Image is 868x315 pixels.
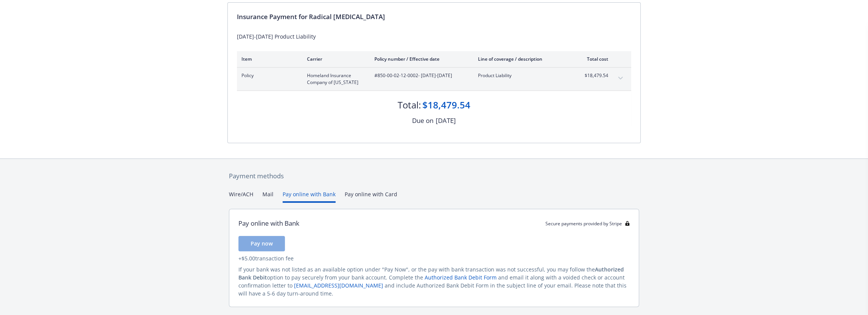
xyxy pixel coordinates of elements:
[374,72,466,79] span: #850-00-02-12-0002 - [DATE]-[DATE]
[478,72,567,79] span: Product Liability
[237,12,631,22] div: Insurance Payment for Radical [MEDICAL_DATA]
[238,254,630,262] div: + $5.00 transaction fee
[398,99,421,111] div: Total:
[238,218,299,228] div: Pay online with Bank
[580,56,608,62] div: Total cost
[238,265,630,297] div: If your bank was not listed as an available option under "Pay Now", or the pay with bank transact...
[478,56,567,62] div: Line of coverage / description
[307,72,362,86] span: Homeland Insurance Company of [US_STATE]
[422,99,470,111] div: $18,479.54
[425,274,497,281] a: Authorized Bank Debit Form
[436,116,456,126] div: [DATE]
[345,190,397,203] button: Pay online with Card
[294,282,383,289] a: [EMAIL_ADDRESS][DOMAIN_NAME]
[238,236,285,251] button: Pay now
[545,220,630,227] div: Secure payments provided by Stripe
[262,190,273,203] button: Mail
[580,72,608,79] span: $18,479.54
[251,240,273,247] span: Pay now
[241,56,295,62] div: Item
[238,266,624,281] span: Authorized Bank Debit
[614,72,627,84] button: expand content
[241,72,295,79] span: Policy
[229,190,253,203] button: Wire/ACH
[374,56,466,62] div: Policy number / Effective date
[237,68,631,90] div: PolicyHomeland Insurance Company of [US_STATE]#850-00-02-12-0002- [DATE]-[DATE]Product Liability$...
[307,56,362,62] div: Carrier
[229,171,639,181] div: Payment methods
[283,190,336,203] button: Pay online with Bank
[237,32,631,40] div: [DATE]-[DATE] Product Liability
[412,116,433,126] div: Due on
